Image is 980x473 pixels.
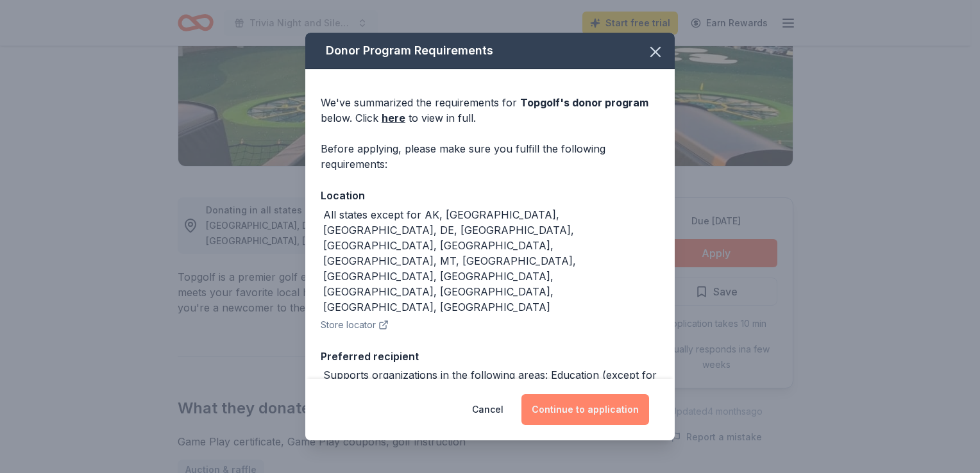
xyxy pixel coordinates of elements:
div: Before applying, please make sure you fulfill the following requirements: [321,141,659,172]
button: Cancel [472,394,503,425]
a: here [382,110,405,126]
div: Preferred recipient [321,348,659,365]
span: Topgolf 's donor program [520,96,648,109]
button: Continue to application [521,394,649,425]
div: Location [321,187,659,204]
div: All states except for AK, [GEOGRAPHIC_DATA], [GEOGRAPHIC_DATA], DE, [GEOGRAPHIC_DATA], [GEOGRAPHI... [323,207,659,315]
div: Donor Program Requirements [305,33,675,69]
div: We've summarized the requirements for below. Click to view in full. [321,95,659,126]
div: Supports organizations in the following areas: Education (except for private schools), Military, ... [323,367,659,413]
button: Store locator [321,317,389,333]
